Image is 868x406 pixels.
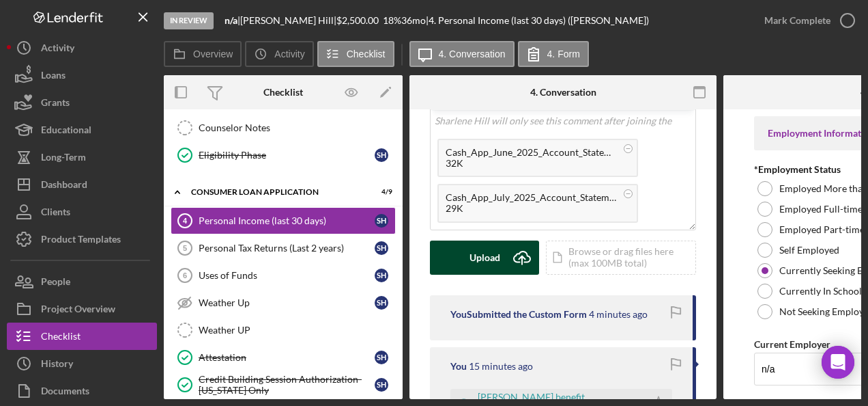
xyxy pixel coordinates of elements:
[7,377,157,405] button: Documents
[7,226,157,253] button: Product Templates
[375,241,388,255] div: S H
[263,87,303,98] div: Checklist
[193,49,233,59] label: Overview
[446,147,616,158] div: Cash_App_June_2025_Account_Statement.pdf
[171,262,396,289] a: 6Uses of FundsSH
[375,214,388,228] div: S H
[446,192,616,203] div: Cash_App_July_2025_Account_Statement.pdf
[171,141,396,169] a: Eligibility PhaseSH
[191,188,358,196] div: Consumer Loan Application
[383,15,401,26] div: 18 %
[225,15,240,26] div: |
[518,41,589,67] button: 4. Form
[764,7,830,34] div: Mark Complete
[7,198,157,226] button: Clients
[779,245,839,256] label: Self Employed
[199,270,375,281] div: Uses of Funds
[171,316,396,344] a: Weather UP
[41,34,74,65] div: Activity
[450,309,587,320] div: You Submitted the Custom Form
[199,243,375,254] div: Personal Tax Returns (Last 2 years)
[199,150,375,161] div: Eligibility Phase
[41,268,70,299] div: People
[171,344,396,371] a: AttestationSH
[7,89,157,116] button: Grants
[375,351,388,364] div: S H
[245,41,313,67] button: Activity
[171,289,396,316] a: Weather UpSH
[199,215,375,226] div: Personal Income (last 30 days)
[171,234,396,262] a: 5Personal Tax Returns (Last 2 years)SH
[430,241,539,275] button: Upload
[41,89,70,120] div: Grants
[375,378,388,392] div: S H
[547,49,580,59] label: 4. Form
[164,41,242,67] button: Overview
[368,188,392,196] div: 4 / 9
[183,271,187,280] tspan: 6
[183,217,188,225] tspan: 4
[199,352,375,363] div: Attestation
[7,34,157,62] button: Activity
[7,350,157,377] button: History
[375,296,388,310] div: S H
[7,62,157,89] button: Loans
[225,14,237,26] b: n/a
[274,49,304,59] label: Activity
[7,295,157,323] button: Project Overview
[199,325,395,336] div: Weather UP
[41,323,81,353] div: Checklist
[164,12,214,29] div: In Review
[317,41,394,67] button: Checklist
[426,15,649,26] div: | 4. Personal Income (last 30 days) ([PERSON_NAME])
[183,244,187,252] tspan: 5
[446,203,616,214] div: 29K
[446,158,616,169] div: 32K
[401,15,426,26] div: 36 mo
[7,323,157,350] button: Checklist
[171,114,396,141] a: Counselor Notes
[375,269,388,282] div: S H
[754,338,830,350] label: Current Employer
[41,198,70,229] div: Clients
[375,148,388,162] div: S H
[7,268,157,295] button: People
[822,346,854,379] div: Open Intercom Messenger
[41,171,87,202] div: Dashboard
[589,309,648,320] time: 2025-08-19 17:43
[7,144,157,171] button: Long-Term
[469,361,533,372] time: 2025-08-19 17:32
[7,171,157,198] button: Dashboard
[450,361,467,372] div: You
[41,144,86,174] div: Long-Term
[41,295,115,326] div: Project Overview
[530,87,596,98] div: 4. Conversation
[41,116,91,147] div: Educational
[336,15,383,26] div: $2,500.00
[409,41,515,67] button: 4. Conversation
[469,241,500,275] div: Upload
[171,371,396,398] a: Credit Building Session Authorization- [US_STATE] OnlySH
[199,374,375,396] div: Credit Building Session Authorization- [US_STATE] Only
[41,62,66,92] div: Loans
[751,7,861,34] button: Mark Complete
[7,116,157,144] button: Educational
[41,350,73,381] div: History
[199,122,395,133] div: Counselor Notes
[240,15,336,26] div: [PERSON_NAME] Hill |
[347,49,386,59] label: Checklist
[439,49,506,59] label: 4. Conversation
